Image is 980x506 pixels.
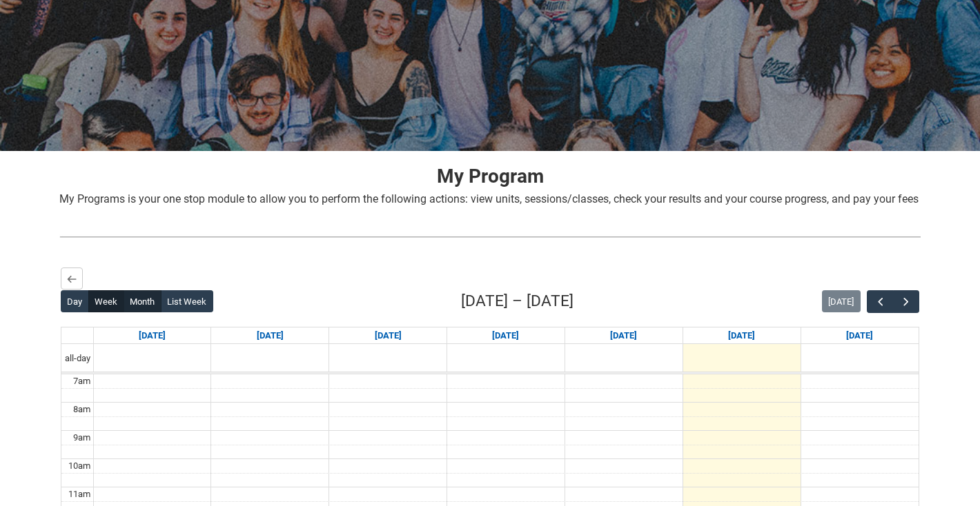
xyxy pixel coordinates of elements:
[66,487,93,501] div: 11am
[59,192,919,205] span: My Programs is your one stop module to allow you to perform the following actions: view units, se...
[88,290,124,312] button: Week
[893,290,919,313] button: Next Week
[254,327,286,344] a: Go to September 8, 2025
[843,327,876,344] a: Go to September 13, 2025
[372,327,404,344] a: Go to September 9, 2025
[161,290,213,312] button: List Week
[725,327,758,344] a: Go to September 12, 2025
[437,165,544,188] strong: My Program
[136,327,168,344] a: Go to September 7, 2025
[867,290,893,313] button: Previous Week
[822,290,861,312] button: [DATE]
[59,230,921,244] img: REDU_GREY_LINE
[62,352,93,365] span: all-day
[66,459,93,473] div: 10am
[124,290,161,312] button: Month
[70,403,93,416] div: 8am
[70,374,93,388] div: 7am
[607,327,640,344] a: Go to September 11, 2025
[461,290,574,313] h2: [DATE] – [DATE]
[61,290,89,312] button: Day
[70,431,93,445] div: 9am
[489,327,522,344] a: Go to September 10, 2025
[61,267,83,290] button: Back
